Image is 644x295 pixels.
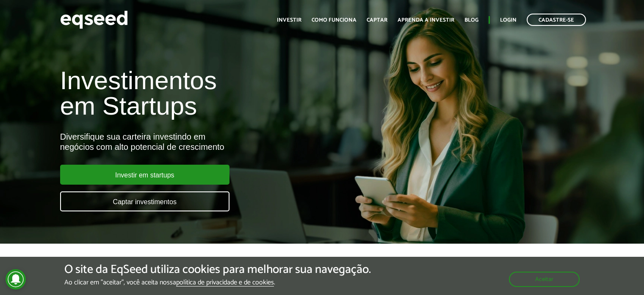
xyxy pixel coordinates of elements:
a: Investir em startups [60,165,229,185]
a: Cadastre-se [527,14,586,26]
img: EqSeed [60,8,128,31]
h1: Investimentos em Startups [60,68,370,119]
a: Aprenda a investir [398,17,454,23]
a: Login [500,17,517,23]
a: Blog [464,17,478,23]
a: Captar investimentos [60,191,229,211]
div: Diversifique sua carteira investindo em negócios com alto potencial de crescimento [60,132,370,152]
p: Ao clicar em "aceitar", você aceita nossa . [64,278,371,287]
a: Investir [277,17,301,23]
button: Aceitar [509,272,580,287]
a: Captar [367,17,387,23]
a: política de privacidade e de cookies [176,279,274,287]
h5: O site da EqSeed utiliza cookies para melhorar sua navegação. [64,263,371,276]
a: Como funciona [312,17,357,23]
